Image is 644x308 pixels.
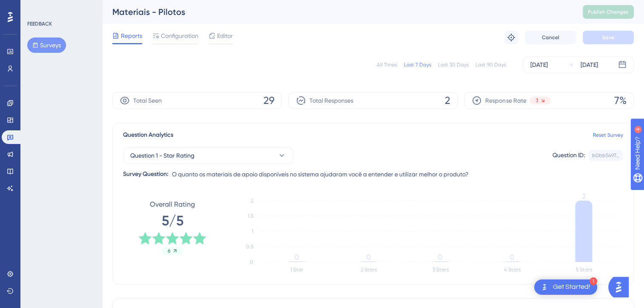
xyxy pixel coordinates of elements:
[510,253,514,261] tspan: 0
[150,199,195,210] span: Overall Rating
[542,34,559,41] span: Cancel
[290,267,303,273] text: 1 Star
[112,6,561,18] div: Materiais - Pilotos
[432,267,449,273] text: 3 Stars
[588,9,629,15] span: Publish Changes
[485,95,526,106] span: Response Rate
[161,31,198,41] span: Configuration
[539,282,550,292] img: launcher-image-alternative-text
[59,4,62,11] div: 4
[553,282,590,292] div: Get Started!
[251,198,253,204] tspan: 2
[602,34,614,41] span: Save
[246,244,253,250] tspan: 0.5
[27,20,52,27] div: FEEDBACK
[404,61,431,68] div: Last 7 Days
[525,31,576,44] button: Cancel
[133,95,162,106] span: Total Seen
[475,61,506,68] div: Last 90 Days
[445,94,450,107] span: 2
[552,150,585,161] div: Question ID:
[576,267,592,273] text: 5 Stars
[581,60,598,70] div: [DATE]
[248,213,253,219] tspan: 1.5
[614,94,627,107] span: 7%
[168,248,170,254] span: 6
[583,31,634,44] button: Save
[295,253,299,261] tspan: 0
[583,5,634,19] button: Publish Changes
[438,61,469,68] div: Last 30 Days
[309,95,353,106] span: Total Responses
[121,31,142,41] span: Reports
[590,277,597,285] div: 1
[123,130,173,140] span: Question Analytics
[123,169,169,179] div: Survey Question:
[130,150,195,161] span: Question 1 - Star Rating
[361,267,377,273] text: 2 Stars
[123,147,293,164] button: Question 1 - Star Rating
[250,259,253,265] tspan: 0
[377,61,397,68] div: All Times
[217,31,233,41] span: Editor
[608,274,634,300] iframe: UserGuiding AI Assistant Launcher
[162,211,183,230] span: 5/5
[534,279,597,295] div: Open Get Started! checklist, remaining modules: 1
[535,97,538,104] span: 3
[20,2,53,12] span: Need Help?
[263,94,275,107] span: 29
[592,152,619,159] div: b0bb5497...
[438,253,442,261] tspan: 0
[172,169,469,179] span: O quanto os materiais de apoio disponíveis no sistema ajudaram você a entender e utilizar melhor ...
[504,267,521,273] text: 4 Stars
[530,60,548,70] div: [DATE]
[582,192,585,200] tspan: 2
[593,132,623,138] a: Reset Survey
[366,253,371,261] tspan: 0
[27,37,66,53] button: Surveys
[252,228,253,234] tspan: 1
